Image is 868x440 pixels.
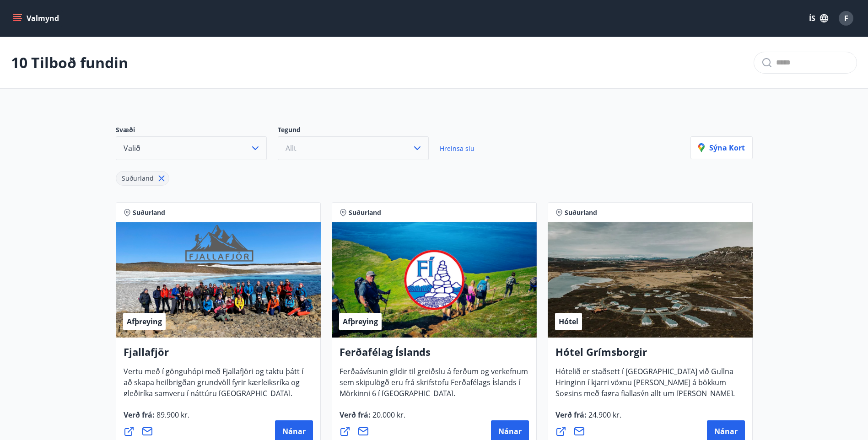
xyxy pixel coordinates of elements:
span: Afþreying [127,317,162,327]
h4: Hótel Grímsborgir [555,345,745,366]
p: Sýna kort [698,143,745,153]
h4: Fjallafjör [124,345,313,366]
span: Afþreying [343,317,378,327]
span: Hreinsa síu [440,144,474,153]
button: menu [11,10,63,27]
span: 20.000 kr. [371,410,405,420]
h4: Ferðafélag Íslands [340,345,529,366]
span: Verð frá : [340,410,405,427]
span: 24.900 kr. [587,410,621,420]
div: Suðurland [116,171,169,186]
span: Suðurland [349,208,381,217]
span: Valið [124,143,140,153]
span: Hótel [559,317,578,327]
span: Verð frá : [555,410,621,427]
span: Suðurland [565,208,597,217]
span: Ferðaávísunin gildir til greiðslu á ferðum og verkefnum sem skipulögð eru frá skrifstofu Ferðafél... [340,366,528,406]
p: Tegund [278,125,440,136]
span: Suðurland [133,208,165,217]
button: F [835,7,857,29]
span: Hótelið er staðsett í [GEOGRAPHIC_DATA] við Gullna Hringinn í kjarri vöxnu [PERSON_NAME] á bökkum... [555,366,735,428]
span: Nánar [282,426,306,436]
p: Svæði [116,125,278,136]
button: Sýna kort [690,136,753,159]
span: Nánar [498,426,522,436]
span: F [844,13,848,23]
button: Allt [278,136,429,160]
span: Allt [286,143,297,153]
button: ÍS [804,10,833,27]
span: Nánar [714,426,738,436]
button: Valið [116,136,267,160]
span: Vertu með í gönguhópi með Fjallafjöri og taktu þátt í að skapa heilbrigðan grundvöll fyrir kærlei... [124,366,303,406]
span: Suðurland [122,174,154,182]
p: 10 Tilboð fundin [11,53,128,73]
span: Verð frá : [124,410,189,427]
span: 89.900 kr. [155,410,189,420]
